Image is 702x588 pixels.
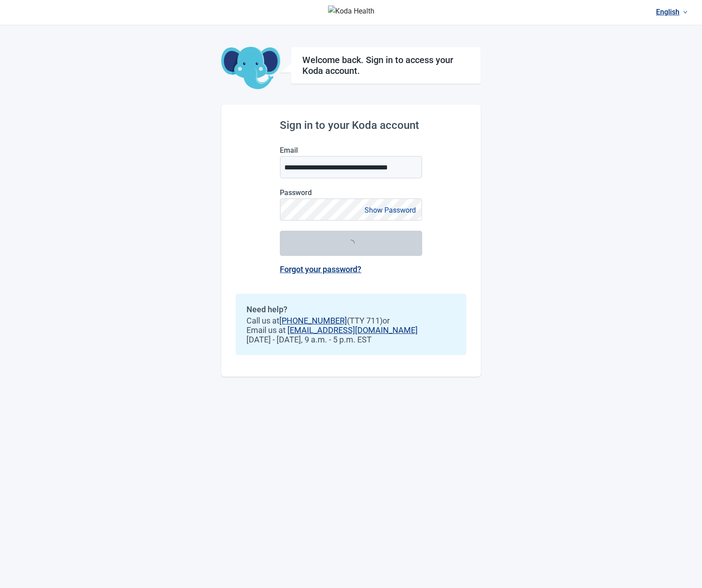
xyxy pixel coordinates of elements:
span: loading [347,239,355,247]
a: [EMAIL_ADDRESS][DOMAIN_NAME] [287,325,418,335]
img: Koda Elephant [221,47,280,90]
span: Call us at (TTY 711) or [246,316,456,325]
h2: Sign in to your Koda account [280,119,422,132]
img: Koda Health [328,5,374,20]
span: [DATE] - [DATE], 9 a.m. - 5 p.m. EST [246,335,456,344]
h2: Need help? [246,305,456,314]
a: [PHONE_NUMBER] [279,316,347,325]
main: Main content [221,25,481,377]
span: down [683,10,688,14]
span: Email us at [246,325,456,335]
label: Password [280,188,422,197]
label: Email [280,146,422,155]
button: Show Password [362,204,419,216]
a: Forgot your password? [280,264,361,274]
a: Current language: English [652,5,691,19]
h1: Welcome back. Sign in to access your Koda account. [302,55,470,76]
